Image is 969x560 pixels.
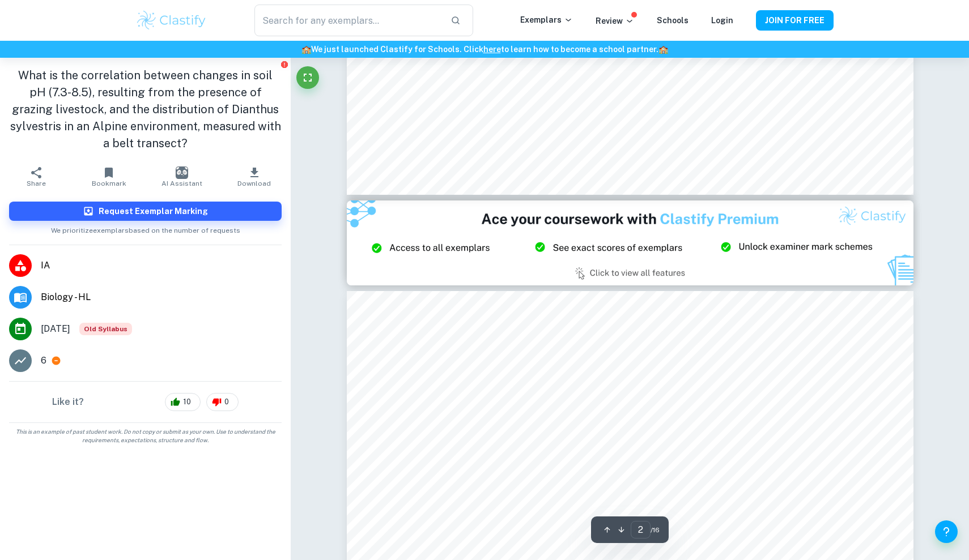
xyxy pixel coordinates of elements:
[99,205,208,217] h6: Request Exemplar Marking
[51,221,240,236] span: We prioritize exemplars based on the number of requests
[520,14,573,26] p: Exemplars
[935,520,958,543] button: Help and Feedback
[52,395,84,409] h6: Like it?
[296,66,319,89] button: Fullscreen
[237,179,271,187] span: Download
[347,200,913,285] img: Ad
[176,166,188,179] img: AI Assistant
[483,45,501,54] a: here
[165,393,201,411] div: 10
[711,16,733,25] a: Login
[135,9,207,32] img: Clastify logo
[27,179,46,187] span: Share
[79,323,132,335] span: Old Syllabus
[5,428,286,444] span: This is an example of past student work. Do not copy or submit as your own. Use to understand the...
[146,161,218,193] button: AI Assistant
[254,5,441,36] input: Search for any exemplars...
[658,45,668,54] span: 🏫
[301,45,311,54] span: 🏫
[2,43,967,55] h6: We just launched Clastify for Schools. Click to learn how to become a school partner.
[161,179,202,187] span: AI Assistant
[756,10,834,31] button: JOIN FOR FREE
[41,290,282,304] span: Biology - HL
[73,161,145,193] button: Bookmark
[41,259,282,272] span: IA
[218,161,291,193] button: Download
[41,322,70,336] span: [DATE]
[9,202,282,221] button: Request Exemplar Marking
[92,179,126,187] span: Bookmark
[651,525,660,535] span: / 16
[280,60,288,69] button: Report issue
[596,15,634,27] p: Review
[41,354,46,367] p: 6
[218,396,235,408] span: 0
[657,16,688,25] a: Schools
[206,393,239,411] div: 0
[9,67,282,152] h1: What is the correlation between changes in soil pH (7.3-8.5), resulting from the presence of graz...
[177,396,197,408] span: 10
[79,323,132,335] div: Starting from the May 2025 session, the Biology IA requirements have changed. It's OK to refer to...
